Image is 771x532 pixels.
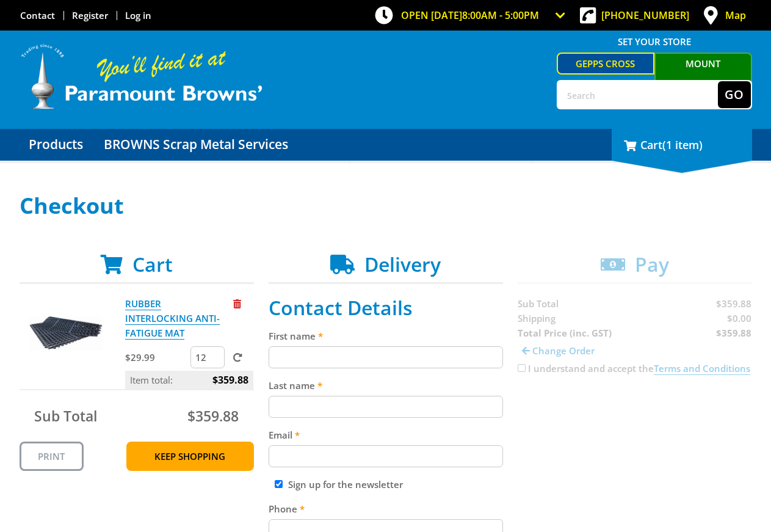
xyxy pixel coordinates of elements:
span: Delivery [364,251,441,277]
span: $359.88 [187,406,239,426]
div: Your Cart [539,161,752,176]
span: OPEN [DATE] [401,9,539,22]
span: Sub Total [34,406,97,426]
a: Log in [125,9,151,21]
label: Sign up for the newsletter [288,478,403,490]
a: Gepps Cross [557,53,654,75]
input: Please enter your first name. [269,346,503,368]
span: (1 item) [662,137,703,152]
a: Keep Shopping [126,442,254,471]
img: Paramount Browns' [20,43,264,111]
span: 8:00am - 5:00pm [462,9,539,22]
input: Search [558,81,718,108]
p: $29.99 [125,350,188,365]
a: Go to the Products page [20,129,92,161]
span: $359.88 [212,371,248,389]
label: Phone [269,501,503,516]
a: Go to the registration page [72,9,108,21]
a: Print [20,442,84,471]
a: RUBBER INTERLOCKING ANTI-FATIGUE MAT [125,297,220,340]
label: First name [269,329,503,343]
h2: Contact Details [269,296,503,319]
input: Please enter your last name. [269,396,503,418]
label: Last name [269,378,503,393]
h1: Checkout [20,194,752,218]
label: Email [269,428,503,442]
span: Set your store [557,32,752,51]
img: RUBBER INTERLOCKING ANTI-FATIGUE MAT [29,296,103,370]
div: Cart [612,129,752,161]
a: Go to the BROWNS Scrap Metal Services page [95,129,297,161]
input: Please enter your email address. [269,445,503,467]
div: Select your Delivery Method [20,161,343,176]
div: Postcode for shipping [356,161,526,176]
a: Go to the Contact page [20,9,55,21]
p: Item total: [125,371,253,389]
a: Remove from cart [233,297,241,310]
button: Go [718,81,751,108]
span: Cart [132,251,173,277]
a: Mount [PERSON_NAME] [654,53,752,94]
